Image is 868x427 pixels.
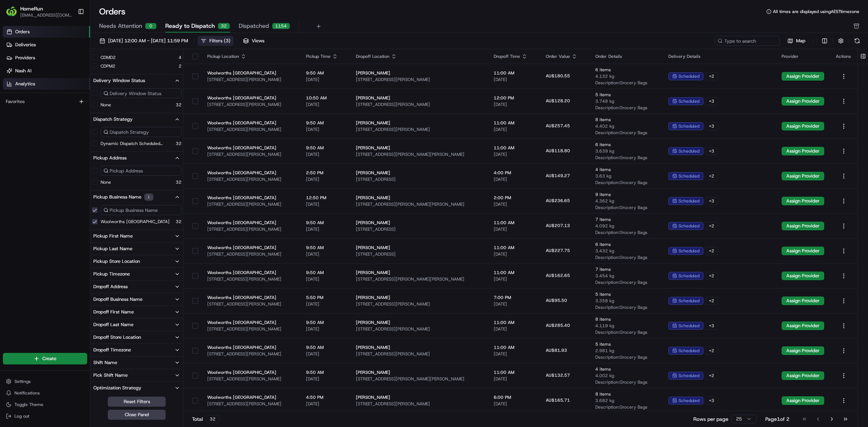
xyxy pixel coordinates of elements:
span: [DATE] [306,226,344,232]
span: Views [252,38,264,44]
span: 11:00 AM [494,245,534,251]
span: 8 items [595,117,657,123]
button: Assign Provider [782,296,824,305]
button: Reset Filters [108,397,166,407]
span: Notifications [14,390,40,396]
button: HomeRun [20,5,43,12]
div: Dispatch Strategy [93,116,133,123]
div: Pickup Timezone [93,271,130,277]
span: [DATE] [494,151,534,157]
span: [DATE] 12:00 AM - [DATE] 11:59 PM [108,38,188,44]
span: Analytics [15,81,35,87]
button: Pickup Timezone [90,268,183,280]
span: [STREET_ADDRESS][PERSON_NAME] [207,226,294,232]
span: Ready to Dispatch [165,22,215,30]
span: [DATE] [494,326,534,332]
button: Dropoff Last Name [90,319,183,331]
span: AU$227.75 [546,248,570,253]
span: scheduled [678,148,699,154]
div: Favorites [3,96,87,107]
span: API Documentation [68,105,116,112]
span: scheduled [678,223,699,229]
span: Description: Grocery Bags [595,230,657,235]
span: 3.748 kg [595,98,657,104]
span: Description: Grocery Bags [595,255,657,260]
span: scheduled [678,98,699,104]
span: [DATE] [306,201,344,207]
span: [STREET_ADDRESS][PERSON_NAME][PERSON_NAME] [356,276,482,282]
span: AU$162.65 [546,273,570,278]
div: 1154 [272,23,290,29]
div: 📗 [7,106,13,111]
button: CDMD2 [101,55,116,60]
button: Pickup Store Location [90,255,183,268]
span: 7 items [595,217,657,222]
span: Woolworths [GEOGRAPHIC_DATA] [207,120,294,126]
span: [DATE] [306,276,344,282]
span: 10:50 AM [306,95,344,101]
input: Dispatch Strategy [101,127,182,137]
span: Woolworths [GEOGRAPHIC_DATA] [207,295,294,300]
label: CDPM2 [101,63,115,69]
span: [DATE] [306,151,344,157]
div: Order Details [595,54,657,59]
button: Settings [3,376,87,387]
span: scheduled [678,123,699,129]
span: 11:00 AM [494,320,534,325]
span: [STREET_ADDRESS][PERSON_NAME] [207,301,294,307]
a: 📗Knowledge Base [4,102,58,115]
span: Nash AI [15,68,31,74]
span: [DATE] [494,226,534,232]
div: 💻 [61,106,67,111]
span: 9 items [595,192,657,197]
input: Type to search [715,36,780,46]
span: [PERSON_NAME] [356,245,482,251]
button: Woolworths [GEOGRAPHIC_DATA] [101,219,170,225]
p: Welcome 👋 [7,29,132,40]
input: Pickup Address [101,166,182,176]
span: Needs Attention [99,22,142,30]
span: 4 items [595,167,657,172]
div: 1 [144,193,153,201]
span: scheduled [678,298,699,304]
button: Pickup Business Name1 [90,191,183,204]
span: Description: Grocery Bags [595,130,657,136]
span: 11:00 AM [494,270,534,276]
div: Dropoff Address [93,283,128,290]
span: 4.132 kg [595,73,657,79]
span: Deliveries [15,42,36,48]
div: 32 [218,23,230,29]
span: 32 [176,219,182,225]
div: + 3 [705,197,718,205]
span: 4.092 kg [595,223,657,229]
div: Pickup Location [207,54,294,59]
a: Deliveries [3,39,90,51]
div: 0 [145,23,157,29]
span: 11:00 AM [494,220,534,226]
span: 3.358 kg [595,298,657,304]
span: Woolworths [GEOGRAPHIC_DATA] [207,145,294,151]
span: scheduled [678,273,699,279]
span: [DATE] [306,176,344,182]
span: All times are displayed using AEST timezone [773,9,859,14]
span: Description: Grocery Bags [595,329,657,335]
span: scheduled [678,173,699,179]
span: [STREET_ADDRESS][PERSON_NAME] [356,102,482,107]
span: [DATE] [306,127,344,132]
span: 9:50 AM [306,320,344,325]
label: None [101,102,111,108]
span: Woolworths [GEOGRAPHIC_DATA] [207,220,294,226]
input: Clear [19,47,119,54]
button: [DATE] 12:00 AM - [DATE] 11:59 PM [96,36,191,46]
span: 2:50 PM [306,170,344,176]
button: Assign Provider [782,172,824,180]
span: 9:50 AM [306,120,344,126]
span: 5 items [595,341,657,347]
span: 32 [176,179,182,185]
div: We're available if you need us! [25,76,92,82]
span: Description: Grocery Bags [595,80,657,86]
div: Pickup First Name [93,233,133,239]
img: Nash [7,7,22,22]
button: Dropoff Timezone [90,344,183,356]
